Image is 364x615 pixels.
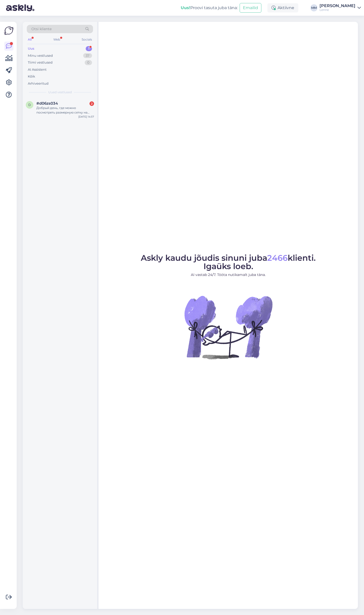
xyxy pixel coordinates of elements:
span: 2466 [267,253,288,263]
div: Socials [81,36,93,43]
img: Askly Logo [4,26,14,35]
span: Otsi kliente [31,26,52,32]
span: d [28,103,31,107]
div: [PERSON_NAME] [320,4,355,8]
div: MM [310,4,317,11]
div: Tiimi vestlused [28,60,53,65]
div: Uus [28,46,34,51]
div: 37 [83,53,92,58]
div: Добрый день, где можно посмотреть размерную сетку на раздельные комплекты Ленне [36,106,94,115]
div: Minu vestlused [28,53,53,58]
span: Uued vestlused [48,90,72,95]
div: Arhiveeritud [28,81,49,86]
span: Askly kaudu jõudis sinuni juba klienti. Igaüks loeb. [141,253,316,271]
a: [PERSON_NAME]Lenne [320,4,361,12]
div: Proovi tasuta juba täna: [181,5,238,11]
div: AI Assistent [28,67,47,72]
div: 0 [85,60,92,65]
span: #d06zs034 [36,101,58,106]
div: [DATE] 14:57 [78,115,94,119]
img: No Chat active [183,282,274,373]
div: Lenne [320,8,355,12]
div: Web [52,36,61,43]
div: 2 [89,101,94,106]
div: All [27,36,33,43]
div: Kõik [28,74,35,79]
div: Aktiivne [267,3,298,12]
div: 1 [86,46,92,51]
p: AI vastab 24/7. Tööta nutikamalt juba täna. [141,272,316,277]
b: Uus! [181,5,190,10]
button: Emailid [240,3,261,13]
